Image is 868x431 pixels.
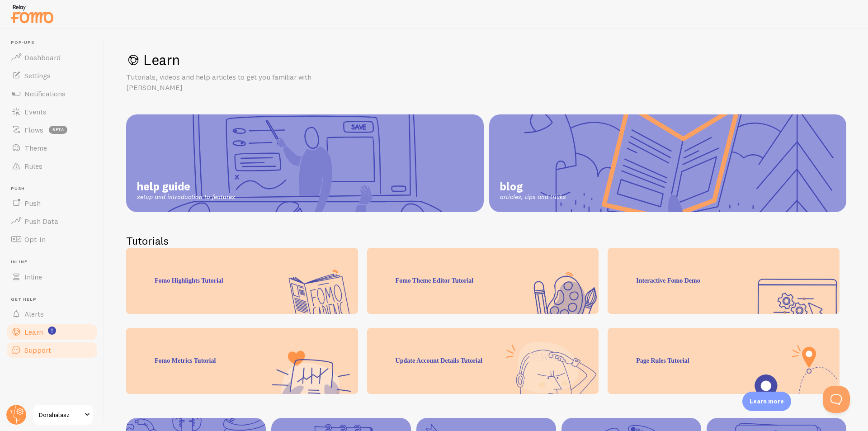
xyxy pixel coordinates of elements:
[367,248,599,314] div: Fomo Theme Editor Tutorial
[750,397,784,406] p: Learn more
[126,72,343,93] p: Tutorials, videos and help articles to get you familiar with [PERSON_NAME]
[367,328,599,394] div: Update Account Details Tutorial
[500,193,566,201] span: articles, tips and tricks
[24,235,46,244] span: Opt-In
[137,193,235,201] span: setup and introduction to features
[5,121,99,139] a: Flows beta
[24,272,42,281] span: Inline
[24,89,66,98] span: Notifications
[24,53,61,62] span: Dashboard
[126,248,358,314] div: Fomo Highlights Tutorial
[24,161,42,171] span: Rules
[24,125,43,134] span: Flows
[5,323,99,341] a: Learn
[48,327,56,335] svg: <p>Watch New Feature Tutorials!</p>
[24,107,47,116] span: Events
[137,180,235,193] span: help guide
[5,305,99,323] a: Alerts
[489,114,847,212] a: blog articles, tips and tricks
[24,309,44,318] span: Alerts
[608,328,840,394] div: Page Rules Tutorial
[11,297,99,303] span: Get Help
[9,2,55,25] img: fomo-relay-logo-orange.svg
[5,194,99,212] a: Push
[5,85,99,103] a: Notifications
[49,126,67,134] span: beta
[126,114,484,212] a: help guide setup and introduction to features
[126,51,846,69] h1: Learn
[823,386,850,413] iframe: Help Scout Beacon - Open
[126,328,358,394] div: Fomo Metrics Tutorial
[24,199,41,208] span: Push
[5,66,99,85] a: Settings
[5,103,99,121] a: Events
[5,230,99,248] a: Opt-In
[24,346,51,355] span: Support
[39,409,82,420] span: Dorahalasz
[608,248,840,314] div: Interactive Fomo Demo
[126,234,846,248] h2: Tutorials
[24,71,51,80] span: Settings
[11,40,99,46] span: Pop-ups
[11,186,99,192] span: Push
[500,180,566,193] span: blog
[11,259,99,265] span: Inline
[33,404,94,426] a: Dorahalasz
[5,268,99,286] a: Inline
[24,143,47,152] span: Theme
[742,392,791,411] div: Learn more
[24,217,58,226] span: Push Data
[5,48,99,66] a: Dashboard
[5,139,99,157] a: Theme
[5,341,99,359] a: Support
[24,327,43,336] span: Learn
[5,157,99,175] a: Rules
[5,212,99,230] a: Push Data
